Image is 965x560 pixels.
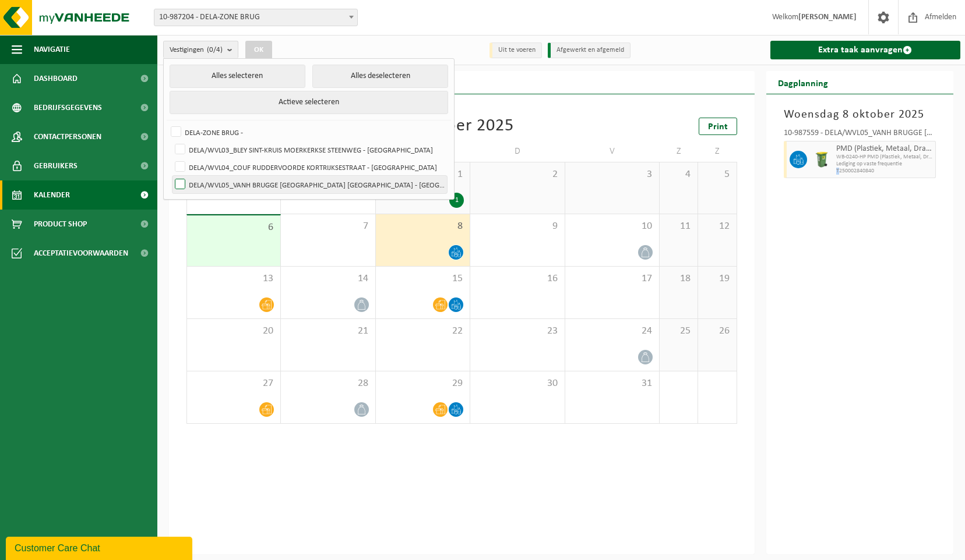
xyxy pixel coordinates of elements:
span: 14 [287,272,369,285]
span: Dashboard [34,64,78,93]
span: 31 [571,377,653,390]
label: DELA/WVL05_VANH BRUGGE [GEOGRAPHIC_DATA] [GEOGRAPHIC_DATA] - [GEOGRAPHIC_DATA] [172,176,447,193]
label: DELA/WVL03_BLEY SINT-KRUIS MOERKERKSE STEENWEG - [GEOGRAPHIC_DATA] [172,141,447,158]
span: Print [708,122,728,132]
button: Actieve selecteren [170,91,448,114]
span: 28 [287,377,369,390]
span: Contactpersonen [34,122,101,151]
span: 6 [193,221,274,234]
span: 30 [476,377,558,390]
span: 18 [665,272,692,285]
span: T250002840840 [836,168,933,175]
td: Z [698,141,737,162]
span: Acceptatievoorwaarden [34,239,128,268]
td: D [470,141,565,162]
count: (0/4) [207,46,223,54]
span: 17 [571,272,653,285]
button: Vestigingen(0/4) [163,41,238,58]
span: 23 [476,325,558,338]
span: 10-987204 - DELA-ZONE BRUG [154,9,357,26]
strong: [PERSON_NAME] [798,13,857,22]
span: 26 [704,325,730,338]
span: Vestigingen [170,41,223,59]
label: DELA/WVL04_COUF RUDDERVOORDE KORTRIJKSESTRAAT - [GEOGRAPHIC_DATA] [172,158,447,176]
span: 24 [571,325,653,338]
span: 2 [476,168,558,181]
span: 20 [193,325,274,338]
span: 22 [382,325,464,338]
span: 21 [287,325,369,338]
span: 4 [665,168,692,181]
span: Gebruikers [34,151,78,180]
span: 10-987204 - DELA-ZONE BRUG [154,9,358,26]
span: Bedrijfsgegevens [34,93,102,122]
span: 13 [193,272,274,285]
span: 16 [476,272,558,285]
span: Kalender [34,180,70,210]
div: Oktober 2025 [409,118,514,135]
h3: Woensdag 8 oktober 2025 [784,106,936,123]
span: Lediging op vaste frequentie [836,161,933,168]
span: PMD (Plastiek, Metaal, Drankkartons) (bedrijven) [836,144,933,154]
div: 10-987559 - DELA/WVL05_VANH BRUGGE [GEOGRAPHIC_DATA] [GEOGRAPHIC_DATA] - [GEOGRAPHIC_DATA] [784,129,936,141]
div: 1 [449,193,464,208]
button: Alles deselecteren [312,65,448,88]
button: OK [245,41,272,59]
li: Afgewerkt en afgemeld [548,42,631,58]
h2: Dagplanning [766,71,840,94]
td: V [565,141,660,162]
span: WB-0240-HP PMD (Plastiek, Metaal, Drankkartons) (bedrijven) [836,154,933,161]
span: 5 [704,168,730,181]
td: Z [660,141,698,162]
a: Extra taak aanvragen [770,41,961,59]
span: 15 [382,272,464,285]
span: 11 [665,220,692,233]
span: 10 [571,220,653,233]
span: 12 [704,220,730,233]
span: 19 [704,272,730,285]
span: Product Shop [34,210,87,239]
span: 8 [382,220,464,233]
span: 9 [476,220,558,233]
span: Navigatie [34,35,70,64]
iframe: chat widget [6,534,195,560]
img: WB-0240-HPE-GN-51 [813,151,830,168]
li: Uit te voeren [489,42,542,58]
span: 3 [571,168,653,181]
a: Print [699,118,737,135]
span: 25 [665,325,692,338]
label: DELA-ZONE BRUG - [168,123,447,141]
span: 29 [382,377,464,390]
span: 7 [287,220,369,233]
button: Alles selecteren [170,65,305,88]
span: 27 [193,377,274,390]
